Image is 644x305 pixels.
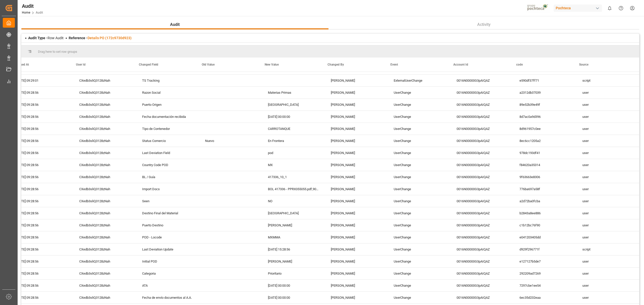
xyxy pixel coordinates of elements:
[388,207,451,219] div: UserChange
[73,75,136,86] div: CXedb3sliQ3128zNah
[10,268,639,280] div: Press SPACE to select this row.
[388,99,451,111] div: UserChange
[451,111,513,123] div: 0016N00000G3pAIQAZ
[73,207,136,219] div: CXedb3sliQ3128zNah
[513,123,576,135] div: 8d961957c0ee
[576,292,639,303] div: user
[10,280,639,292] div: Press SPACE to select this row.
[325,280,388,291] div: [PERSON_NAME]
[388,87,451,98] div: UserChange
[451,123,513,135] div: 0016N00000G3pAIQAZ
[21,20,329,29] button: Audit
[10,207,639,219] div: Press SPACE to select this row.
[513,135,576,147] div: 8ec6cc1205a2
[22,11,30,14] a: Home
[453,63,468,66] span: Account Id
[513,231,576,243] div: e041203405dd
[262,99,325,111] div: [GEOGRAPHIC_DATA]
[10,135,639,147] div: Press SPACE to select this row.
[576,280,639,291] div: user
[262,159,325,171] div: MX
[10,207,73,219] div: [DATE] 09:28:56
[451,280,513,291] div: 0016N00000G3pAIQAZ
[10,135,73,147] div: [DATE] 09:28:56
[10,123,639,135] div: Press SPACE to select this row.
[136,243,199,255] div: Last Deviation Update
[513,87,576,98] div: a2312db37039
[73,99,136,111] div: CXedb3sliQ3128zNah
[388,75,451,86] div: ExternalUserChange
[576,243,639,255] div: script
[451,268,513,279] div: 0016N00000G3pAIQAZ
[615,3,627,14] button: Help Center
[262,207,325,219] div: [GEOGRAPHIC_DATA]
[136,268,199,279] div: Categoria
[10,292,639,304] div: Press SPACE to select this row.
[325,256,388,267] div: [PERSON_NAME]
[325,243,388,255] div: [PERSON_NAME]
[388,280,451,291] div: UserChange
[262,280,325,291] div: [DATE] 00:00:00
[325,99,388,111] div: [PERSON_NAME]
[73,292,136,303] div: CXedb3sliQ3128zNah
[604,3,615,14] button: show 0 new notifications
[554,3,604,13] button: Pochteca
[451,159,513,171] div: 0016N00000G3pAIQAZ
[388,111,451,123] div: UserChange
[576,195,639,207] div: user
[388,256,451,267] div: UserChange
[22,2,43,10] div: Audit
[325,207,388,219] div: [PERSON_NAME]
[136,147,199,159] div: Last Deviation Field
[136,135,199,147] div: Status Comercio
[513,171,576,183] div: 9f63663e8306
[136,123,199,135] div: Tipo de Contenedor
[325,231,388,243] div: [PERSON_NAME]
[513,75,576,86] div: e590df37ff71
[388,219,451,231] div: UserChange
[451,231,513,243] div: 0016N00000G3pAIQAZ
[136,171,199,183] div: BL / Guía
[168,22,182,28] span: Audit
[69,36,132,40] span: Reference -
[136,87,199,98] div: Razon Social
[38,50,77,54] span: Drag here to set row groups
[10,280,73,291] div: [DATE] 09:28:56
[516,63,523,66] span: code
[388,135,451,147] div: UserChange
[576,231,639,243] div: user
[513,268,576,279] div: 292209ad7269
[10,171,73,183] div: [DATE] 09:28:56
[10,147,639,159] div: Press SPACE to select this row.
[451,207,513,219] div: 0016N00000G3pAIQAZ
[325,219,388,231] div: [PERSON_NAME]
[136,99,199,111] div: Puerto Origen
[136,207,199,219] div: Destino Final del Material
[10,183,639,195] div: Press SPACE to select this row.
[576,123,639,135] div: user
[73,159,136,171] div: CXedb3sliQ3128zNah
[388,183,451,195] div: UserChange
[10,87,73,98] div: [DATE] 09:28:56
[388,231,451,243] div: UserChange
[262,171,325,183] div: 417336_10_1
[136,292,199,303] div: Fecha de envío documentos al A.A.
[73,87,136,98] div: CXedb3sliQ3128zNah
[513,147,576,159] div: 978dc193df41
[513,243,576,255] div: d929f296771f
[73,268,136,279] div: CXedb3sliQ3128zNah
[576,147,639,159] div: user
[73,243,136,255] div: CXedb3sliQ3128zNah
[526,4,550,13] img: pochtecaImg.jpg_1689854062.jpg
[10,159,639,171] div: Press SPACE to select this row.
[576,207,639,219] div: user
[136,280,199,291] div: ATA
[88,36,132,40] a: Details PO (172c9730d923)
[10,219,73,231] div: [DATE] 09:28:56
[388,147,451,159] div: UserChange
[325,292,388,303] div: [PERSON_NAME]
[513,207,576,219] div: b2843a8ee886
[513,292,576,303] div: 6ec35d232eaa
[10,195,73,207] div: [DATE] 09:28:56
[136,219,199,231] div: Puerto Destino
